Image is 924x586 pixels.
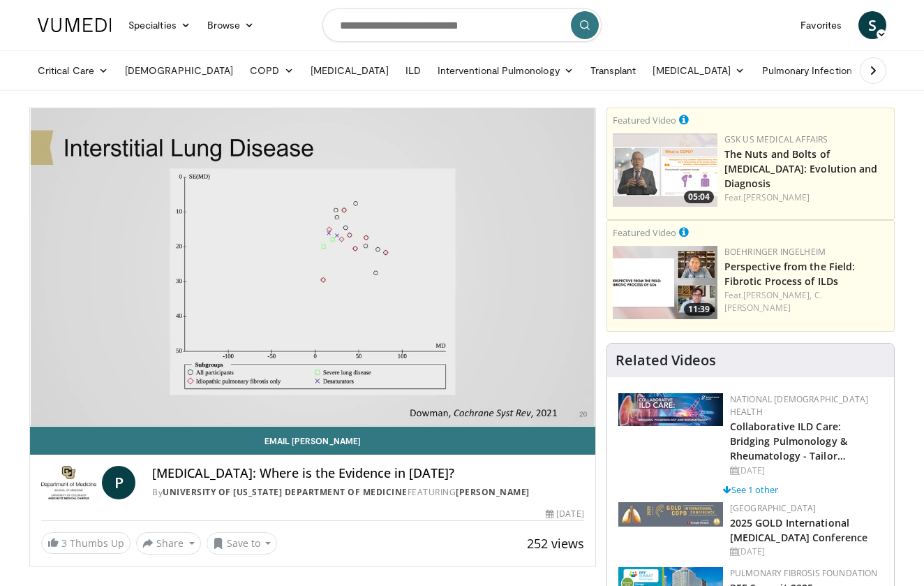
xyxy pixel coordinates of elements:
button: Save to [207,532,278,555]
img: VuMedi Logo [38,18,112,32]
a: Critical Care [29,57,117,85]
img: 29f03053-4637-48fc-b8d3-cde88653f0ec.jpeg.150x105_q85_autocrop_double_scale_upscale_version-0.2.jpg [618,502,723,527]
img: University of Colorado Department of Medicine [41,466,96,499]
div: [DATE] [730,545,883,558]
div: Feat. [724,289,888,314]
a: [GEOGRAPHIC_DATA] [730,502,817,514]
a: National [DEMOGRAPHIC_DATA] Health [730,393,869,418]
a: P [102,466,135,499]
span: 3 [61,536,67,550]
div: By FEATURING [152,486,583,499]
a: 05:04 [613,133,717,207]
h4: Related Videos [616,352,716,369]
img: 0d260a3c-dea8-4d46-9ffd-2859801fb613.png.150x105_q85_crop-smart_upscale.png [613,246,717,319]
a: [PERSON_NAME], [743,289,812,301]
div: [DATE] [730,464,883,477]
img: 7e341e47-e122-4d5e-9c74-d0a8aaff5d49.jpg.150x105_q85_autocrop_double_scale_upscale_version-0.2.jpg [618,393,723,426]
a: Boehringer Ingelheim [724,246,826,258]
a: [MEDICAL_DATA] [644,57,753,85]
a: Email [PERSON_NAME] [30,427,595,455]
a: Browse [199,11,263,39]
a: 3 Thumbs Up [41,532,131,554]
a: S [858,11,886,39]
a: The Nuts and Bolts of [MEDICAL_DATA]: Evolution and Diagnosis [724,147,878,190]
small: Featured Video [613,226,676,239]
div: Feat. [724,191,888,204]
a: 2025 GOLD International [MEDICAL_DATA] Conference [730,516,868,544]
a: C. [PERSON_NAME] [724,289,822,314]
a: Collaborative ILD Care: Bridging Pulmonology & Rheumatology - Tailor… [730,420,847,462]
a: 11:39 [613,246,717,319]
a: Transplant [582,57,645,85]
input: Search topics, interventions [322,8,602,42]
a: Favorites [792,11,850,39]
a: COPD [241,57,301,85]
button: Share [136,532,201,555]
div: [DATE] [546,508,583,520]
small: Featured Video [613,114,676,126]
a: University of [US_STATE] Department of Medicine [163,486,408,498]
a: See 1 other [723,483,778,496]
a: [MEDICAL_DATA] [302,57,397,85]
a: Specialties [120,11,199,39]
span: 252 views [527,535,584,552]
a: Perspective from the Field: Fibrotic Process of ILDs [724,260,856,288]
a: Interventional Pulmonology [429,57,582,85]
a: ILD [397,57,429,85]
video-js: Video Player [30,108,595,427]
a: Pulmonary Infection [754,57,874,85]
span: 11:39 [684,303,714,316]
a: [PERSON_NAME] [456,486,530,498]
h4: [MEDICAL_DATA]: Where is the Evidence in [DATE]? [152,466,583,481]
a: [PERSON_NAME] [743,191,810,203]
a: GSK US Medical Affairs [724,133,828,145]
img: ee063798-7fd0-40de-9666-e00bc66c7c22.png.150x105_q85_crop-smart_upscale.png [613,133,717,207]
span: 05:04 [684,191,714,203]
a: [DEMOGRAPHIC_DATA] [117,57,241,85]
a: Pulmonary Fibrosis Foundation [730,567,878,579]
